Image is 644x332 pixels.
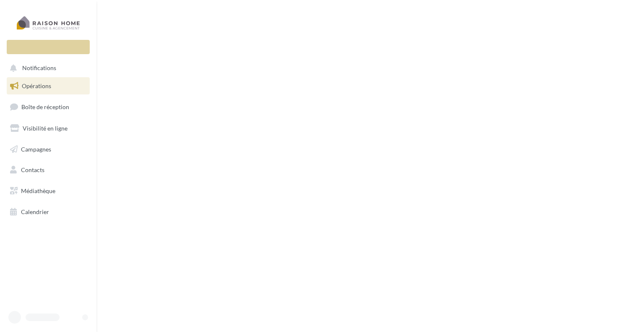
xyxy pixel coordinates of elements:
[22,65,56,72] span: Notifications
[23,125,68,132] span: Visibilité en ligne
[5,161,91,179] a: Contacts
[5,77,91,95] a: Opérations
[21,103,69,110] span: Boîte de réception
[7,40,90,54] div: Nouvelle campagne
[21,208,49,215] span: Calendrier
[5,141,91,158] a: Campagnes
[21,187,55,194] span: Médiathèque
[21,166,44,173] span: Contacts
[5,120,91,137] a: Visibilité en ligne
[5,203,91,221] a: Calendrier
[22,82,51,89] span: Opérations
[5,98,91,116] a: Boîte de réception
[5,182,91,200] a: Médiathèque
[21,145,51,152] span: Campagnes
